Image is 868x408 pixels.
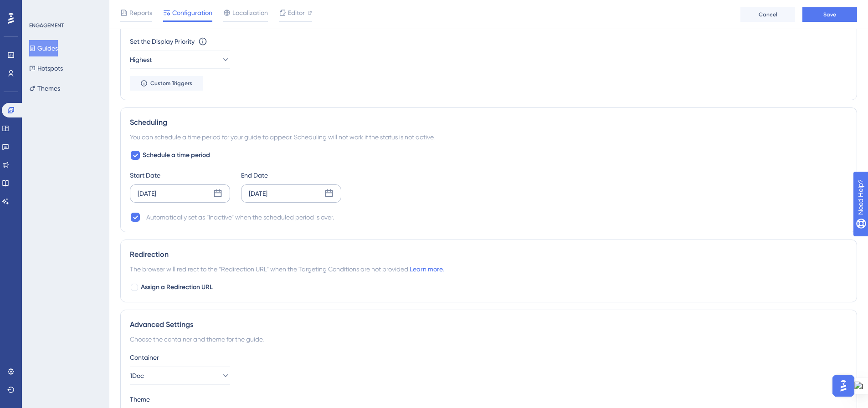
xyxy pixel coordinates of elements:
[129,7,152,18] span: Reports
[130,334,847,345] div: Choose the container and theme for the guide.
[29,60,63,76] button: Hotspots
[130,54,152,65] span: Highest
[130,249,847,260] div: Redirection
[232,7,268,18] span: Localization
[410,265,444,273] a: Learn more.
[29,80,60,97] button: Themes
[138,188,156,199] div: [DATE]
[823,11,836,18] span: Save
[130,367,230,385] button: 1Doc
[150,80,192,87] span: Custom Triggers
[740,7,795,22] button: Cancel
[759,11,777,18] span: Cancel
[130,394,847,405] div: Theme
[130,370,144,381] span: 1Doc
[802,7,857,22] button: Save
[21,2,57,13] span: Need Help?
[146,212,334,223] div: Automatically set as “Inactive” when the scheduled period is over.
[130,170,230,181] div: Start Date
[141,282,213,293] span: Assign a Redirection URL
[130,76,203,91] button: Custom Triggers
[29,22,64,29] div: ENGAGEMENT
[130,264,444,275] span: The browser will redirect to the “Redirection URL” when the Targeting Conditions are not provided.
[130,352,847,363] div: Container
[130,117,847,128] div: Scheduling
[143,150,210,161] span: Schedule a time period
[130,319,847,330] div: Advanced Settings
[29,40,58,56] button: Guides
[249,188,267,199] div: [DATE]
[130,51,230,69] button: Highest
[288,7,305,18] span: Editor
[130,36,195,47] div: Set the Display Priority
[130,132,847,143] div: You can schedule a time period for your guide to appear. Scheduling will not work if the status i...
[172,7,212,18] span: Configuration
[830,372,857,399] iframe: UserGuiding AI Assistant Launcher
[241,170,341,181] div: End Date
